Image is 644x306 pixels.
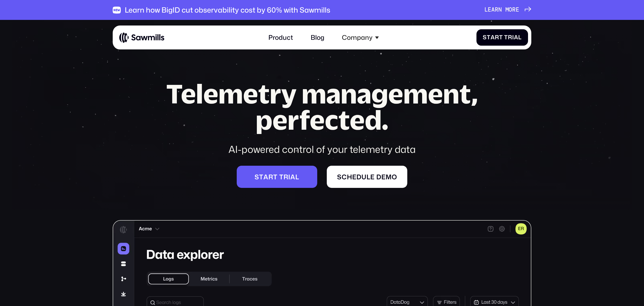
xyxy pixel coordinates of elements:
span: L [485,7,488,13]
span: e [488,7,491,13]
a: Starttrial [237,166,317,188]
span: e [352,173,356,181]
span: r [284,173,288,181]
a: StartTrial [476,29,528,46]
span: r [508,34,512,41]
span: a [290,173,295,181]
span: i [288,173,290,181]
span: m [386,173,392,181]
span: c [342,173,347,181]
div: Company [342,34,373,42]
span: a [263,173,268,181]
h1: Telemetry management, perfected. [151,81,493,133]
span: d [376,173,381,181]
span: a [491,34,495,41]
span: e [370,173,375,181]
span: r [512,7,516,13]
span: e [381,173,386,181]
span: o [392,173,397,181]
span: l [518,34,522,41]
div: AI-powered control of your telemetry data [151,143,493,156]
span: n [498,7,502,13]
span: r [268,173,273,181]
div: Company [337,29,384,46]
span: m [505,7,509,13]
span: r [495,7,498,13]
span: t [279,173,284,181]
span: d [356,173,361,181]
a: Learnmore [485,7,531,13]
span: u [361,173,367,181]
div: Learn how BigID cut observability cost by 60% with Sawmills [125,6,330,14]
span: t [259,173,263,181]
span: o [509,7,512,13]
a: Product [263,29,298,46]
span: a [491,7,495,13]
span: e [516,7,519,13]
span: S [483,34,487,41]
span: S [255,173,259,181]
span: i [512,34,514,41]
span: r [495,34,499,41]
span: t [499,34,503,41]
span: T [504,34,508,41]
a: Scheduledemo [327,166,407,188]
span: t [487,34,491,41]
span: l [367,173,370,181]
span: l [295,173,299,181]
span: S [337,173,342,181]
span: t [273,173,277,181]
span: h [347,173,352,181]
a: Blog [306,29,329,46]
span: a [514,34,518,41]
